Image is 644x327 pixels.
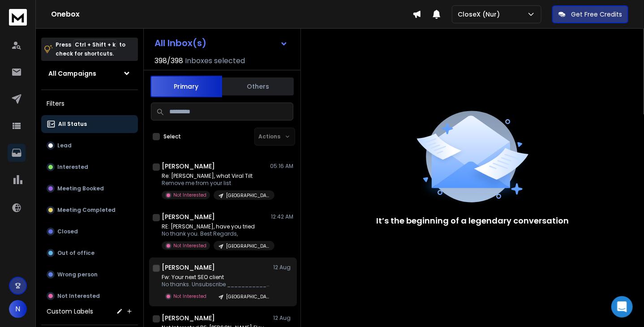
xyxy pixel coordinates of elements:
p: Meeting Completed [57,207,116,214]
span: Ctrl + Shift + k [73,39,117,50]
p: Wrong person [57,271,98,278]
p: Fw: Your next SEO client [162,274,269,281]
h3: Inboxes selected [185,56,245,66]
p: Not Interested [173,242,206,249]
h1: All Campaigns [48,69,96,78]
button: All Campaigns [41,65,138,82]
h3: Custom Labels [47,307,93,316]
img: tab_keywords_by_traffic_grey.svg [89,52,96,59]
p: 12 Aug [273,264,293,271]
p: Interested [57,163,88,171]
span: 398 / 398 [155,56,183,66]
p: All Status [58,120,87,128]
label: Select [163,133,181,140]
p: [GEOGRAPHIC_DATA]-[US_STATE]-SEO-11-Aug-25 [226,192,269,199]
button: Out of office [41,244,138,262]
button: Closed [41,223,138,241]
button: Not Interested [41,287,138,305]
div: Open Intercom Messenger [611,296,633,318]
div: v 4.0.25 [25,14,44,22]
h1: [PERSON_NAME] [162,263,215,272]
p: [GEOGRAPHIC_DATA]-[US_STATE]-SEO-11-Aug-25 [226,293,269,300]
p: Closed [57,228,78,235]
img: logo_orange.svg [14,14,21,22]
p: No thank you. Best Regards, [162,230,269,237]
button: Meeting Completed [41,201,138,219]
p: Re: [PERSON_NAME], what Viral Tilt [162,172,269,180]
p: Meeting Booked [57,185,104,192]
p: Not Interested [173,192,206,198]
h1: [PERSON_NAME] [162,212,215,221]
button: Interested [41,158,138,176]
p: 12:42 AM [271,213,293,220]
button: Others [222,77,294,96]
p: CloseX (Nur) [458,10,503,19]
img: website_grey.svg [14,23,21,30]
button: Get Free Credits [552,5,628,23]
p: Lead [57,142,72,149]
p: 12 Aug [273,314,293,322]
button: All Status [41,115,138,133]
button: Meeting Booked [41,180,138,198]
button: N [9,300,27,318]
button: Wrong person [41,266,138,284]
img: tab_domain_overview_orange.svg [24,52,31,59]
button: Lead [41,137,138,155]
p: Press to check for shortcuts. [56,40,125,58]
p: Get Free Credits [571,10,622,19]
div: Domain: [URL] [23,23,64,30]
div: Keywords by Traffic [99,53,151,59]
p: [GEOGRAPHIC_DATA]-[US_STATE]-SEO-11-Aug-25 [226,243,269,250]
h3: Filters [41,97,138,110]
img: logo [9,9,27,26]
h1: [PERSON_NAME] [162,162,215,171]
p: It’s the beginning of a legendary conversation [376,215,569,227]
p: Out of office [57,250,94,257]
p: Not Interested [57,293,100,300]
button: Primary [150,76,222,97]
p: 05:16 AM [270,163,293,170]
h1: [PERSON_NAME] [162,314,215,323]
p: Remove me from your list [162,180,269,187]
h1: All Inbox(s) [155,39,206,47]
h1: Onebox [51,9,412,20]
p: RE: [PERSON_NAME], have you tried [162,223,269,230]
button: All Inbox(s) [147,34,295,52]
p: Not Interested [173,293,206,300]
div: Domain Overview [34,53,80,59]
p: No thanks. Unsubscribe ________________________________ From: [162,281,269,288]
